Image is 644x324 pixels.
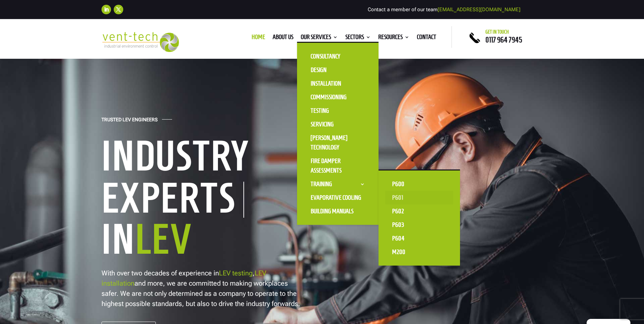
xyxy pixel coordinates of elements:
a: P601 [385,191,453,204]
a: M200 [385,245,453,259]
span: LEV [135,217,192,261]
a: Training [304,177,372,191]
a: 0117 964 7945 [485,36,522,44]
a: Contact [417,35,436,42]
a: Fire Damper Assessments [304,154,372,177]
h1: Industry [102,134,312,181]
a: LEV testing [219,269,253,277]
a: Installation [304,77,372,90]
a: Follow on LinkedIn [102,5,111,14]
p: With over two decades of experience in , and more, we are committed to making workplaces safer. W... [102,268,302,309]
a: Evaporative Cooling [304,191,372,204]
a: Our Services [301,35,338,42]
h1: Experts [102,182,244,218]
h4: Trusted LEV Engineers [102,117,158,126]
a: Consultancy [304,50,372,63]
a: P602 [385,204,453,218]
a: Design [304,63,372,77]
a: Sectors [345,35,371,42]
a: P603 [385,218,453,232]
a: LEV installation [102,269,266,287]
span: Contact a member of our team [368,6,520,13]
a: Commissioning [304,90,372,104]
a: Home [252,35,265,42]
a: [PERSON_NAME] Technology [304,131,372,154]
a: Building Manuals [304,204,372,218]
a: About us [273,35,293,42]
span: Get in touch [485,29,509,35]
a: P604 [385,232,453,245]
a: P600 [385,177,453,191]
a: Resources [378,35,409,42]
a: Testing [304,104,372,118]
a: Follow on X [114,5,123,14]
img: 2023-09-27T08_35_16.549ZVENT-TECH---Clear-background [102,32,179,52]
h1: In [102,218,312,264]
a: Servicing [304,118,372,131]
a: [EMAIL_ADDRESS][DOMAIN_NAME] [438,6,520,13]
